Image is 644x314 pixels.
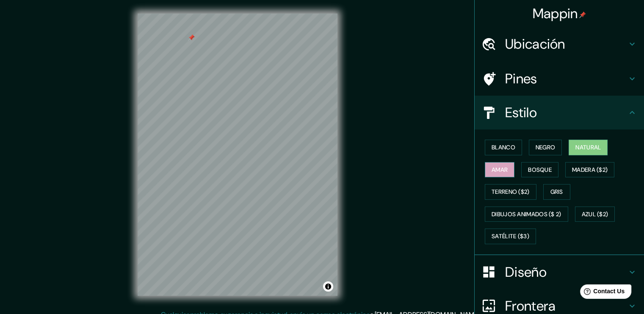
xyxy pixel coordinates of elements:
button: Gris [543,184,570,200]
font: Amar [492,165,508,175]
font: Bosque [528,165,552,175]
button: Blanco [485,140,522,155]
h4: Ubicación [505,36,627,52]
font: Gris [550,187,563,197]
font: Satélite ($3) [492,231,529,242]
button: Bosque [521,162,558,178]
canvas: Mapa [138,14,337,296]
font: Madera ($2) [572,165,608,175]
div: Ubicación [475,27,644,61]
font: Azul ($2) [582,209,608,220]
button: Dibujos animados ($ 2) [485,207,568,222]
div: Pines [475,62,644,96]
button: Amar [485,162,514,178]
button: Natural [569,140,608,155]
div: Diseño [475,255,644,289]
div: Estilo [475,96,644,129]
font: Negro [536,142,556,153]
font: Dibujos animados ($ 2) [492,209,561,220]
h4: Diseño [505,264,627,281]
button: Madera ($2) [565,162,614,178]
button: Negro [529,140,562,155]
font: Natural [575,142,601,153]
iframe: Help widget launcher [569,281,635,305]
font: Blanco [492,142,515,153]
button: Alternar atribución [323,281,333,292]
button: Satélite ($3) [485,229,536,244]
button: Azul ($2) [575,207,615,222]
button: Terreno ($2) [485,184,536,200]
font: Mappin [533,5,578,22]
h4: Estilo [505,104,627,121]
font: Terreno ($2) [492,187,530,197]
h4: Pines [505,70,627,87]
img: pin-icon.png [579,11,586,18]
